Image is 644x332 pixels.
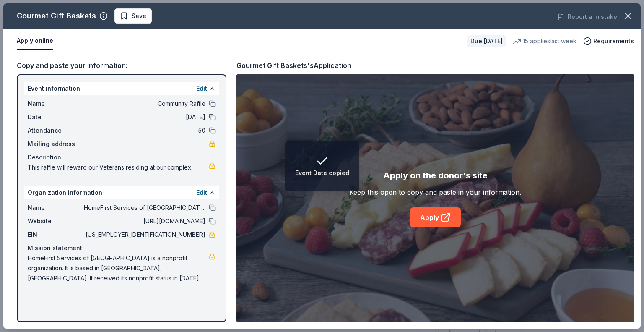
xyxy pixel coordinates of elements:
[84,203,205,213] span: HomeFirst Services of [GEOGRAPHIC_DATA]
[28,152,216,162] div: Description
[28,253,209,283] span: HomeFirst Services of [GEOGRAPHIC_DATA] is a nonprofit organization. It is based in [GEOGRAPHIC_D...
[28,139,84,149] span: Mailing address
[295,168,349,178] div: Event Date copied
[467,35,506,47] div: Due [DATE]
[558,12,617,22] button: Report a mistake
[84,230,205,240] span: [US_EMPLOYER_IDENTIFICATION_NUMBER]
[349,187,521,197] div: Keep this open to copy and paste in your information.
[28,243,216,253] div: Mission statement
[383,169,488,182] div: Apply on the donor's site
[17,60,226,71] div: Copy and paste your information:
[236,60,351,71] div: Gourmet Gift Baskets's Application
[114,8,152,24] button: Save
[24,186,219,199] div: Organization information
[583,36,634,46] button: Requirements
[28,230,84,240] span: EIN
[17,9,96,23] div: Gourmet Gift Baskets
[593,36,634,46] span: Requirements
[84,112,205,122] span: [DATE]
[196,84,207,94] button: Edit
[410,207,461,227] a: Apply
[84,99,205,109] span: Community Raffle
[17,32,53,50] button: Apply online
[84,125,205,136] span: 50
[84,216,205,226] span: [URL][DOMAIN_NAME]
[28,125,84,136] span: Attendance
[28,203,84,213] span: Name
[28,112,84,122] span: Date
[513,36,576,46] div: 15 applies last week
[28,216,84,226] span: Website
[24,82,219,95] div: Event information
[28,99,84,109] span: Name
[28,162,209,173] span: This raffle will reward our Veterans residing at our complex.
[132,11,146,21] span: Save
[196,188,207,198] button: Edit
